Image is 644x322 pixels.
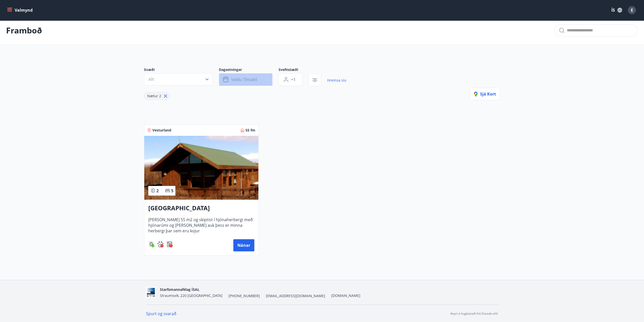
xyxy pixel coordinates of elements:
span: [EMAIL_ADDRESS][DOMAIN_NAME] [266,293,325,298]
span: Vesturland [152,128,171,133]
span: Veldu tímabil [231,77,257,82]
span: Allt [148,77,154,82]
button: menu [6,6,35,15]
button: +1 [279,73,302,86]
button: ÍS [609,6,625,15]
span: [PERSON_NAME] 55 m2 og skiptist í hjónaherbergi með hjónarúmi og [PERSON_NAME] auk þess er minna ... [148,217,254,234]
span: Svæði [144,67,219,73]
span: 5 [171,188,173,194]
a: Hreinsa síu [327,75,346,86]
span: Starfsmannafélag ÍSAL [160,287,199,292]
div: Gasgrill [148,241,154,247]
img: pxcaIm5dSOV3FS4whs1soiYWTwFQvksT25a9J10C.svg [157,241,163,247]
span: Dagsetningar [219,67,279,73]
span: Sjá kort [474,91,496,97]
a: Spurt og svarað [146,311,176,316]
span: E [631,7,633,13]
span: Straumsvík, 220 [GEOGRAPHIC_DATA] [160,293,222,298]
button: Nánar [233,239,254,251]
a: [DOMAIN_NAME] [331,293,360,298]
button: Allt [144,73,213,85]
div: Nætur 2 [144,92,170,100]
img: ZXjrS3QKesehq6nQAPjaRuRTI364z8ohTALB4wBr.svg [148,241,154,247]
button: E [626,4,638,16]
img: xlMN6GowWzr8fvRllimA8ty6WLEggqOkqJPa3WXi.jpg [146,287,156,298]
div: Gæludýr [157,241,163,247]
h3: [GEOGRAPHIC_DATA] [148,204,254,213]
p: Framboð [6,25,42,36]
img: Paella dish [144,136,258,200]
div: Þvottavél [167,241,173,247]
span: +1 [291,77,296,82]
button: Veldu tímabil [219,73,273,86]
p: Keyrt á hugbúnaði frá Dorado ehf. [450,311,498,316]
span: [PHONE_NUMBER] [228,293,260,298]
span: Nætur 2 [147,93,161,98]
img: Dl16BY4EX9PAW649lg1C3oBuIaAsR6QVDQBO2cTm.svg [167,241,173,247]
span: 55 fm [245,128,255,133]
button: Sjá kort [470,88,500,100]
span: Svefnstæði [279,67,308,73]
span: 2 [156,188,159,194]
